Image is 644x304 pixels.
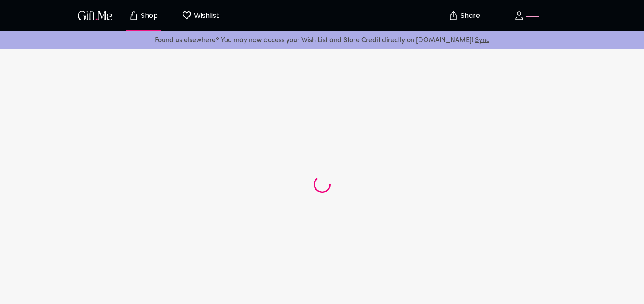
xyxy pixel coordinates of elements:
button: Store page [120,2,167,29]
a: Sync [475,37,489,44]
button: GiftMe Logo [75,11,115,21]
button: Share [450,1,479,31]
p: Found us elsewhere? You may now access your Wish List and Store Credit directly on [DOMAIN_NAME]! [7,35,637,46]
img: secure [448,11,458,21]
p: Wishlist [192,10,219,21]
button: Wishlist page [177,2,224,29]
p: Shop [139,12,158,20]
p: Share [458,12,480,20]
img: GiftMe Logo [76,9,114,22]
